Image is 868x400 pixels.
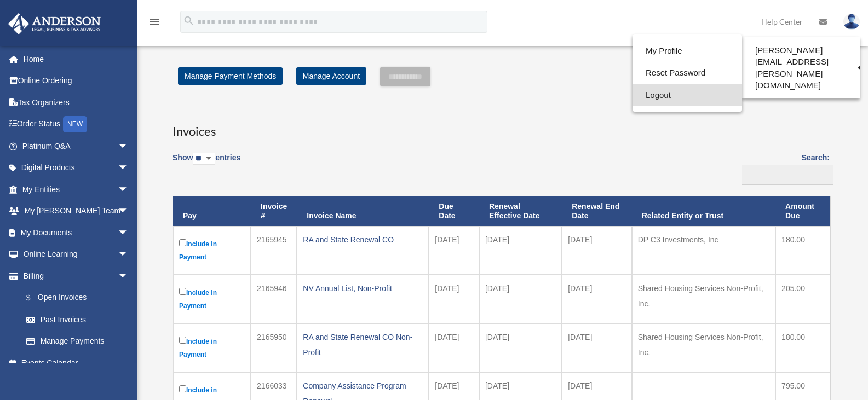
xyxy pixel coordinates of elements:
[8,200,145,222] a: My [PERSON_NAME] Teamarrow_drop_down
[8,178,145,200] a: My Entitiesarrow_drop_down
[429,323,479,372] td: [DATE]
[15,331,140,352] a: Manage Payments
[8,113,145,136] a: Order StatusNEW
[148,15,161,28] i: menu
[775,275,830,323] td: 205.00
[173,151,240,176] label: Show entries
[15,309,140,331] a: Past Invoices
[429,275,479,323] td: [DATE]
[179,385,186,392] input: Include in Payment
[32,291,38,305] span: $
[429,196,479,226] th: Due Date: activate to sort column ascending
[632,226,775,275] td: DP C3 Investments, Inc
[633,84,742,107] a: Logout
[179,334,245,361] label: Include in Payment
[251,196,297,226] th: Invoice #: activate to sort column ascending
[562,275,632,323] td: [DATE]
[633,40,742,62] a: My Profile
[178,67,283,85] a: Manage Payment Methods
[251,226,297,275] td: 2165945
[118,157,140,179] span: arrow_drop_down
[8,157,145,179] a: Digital Productsarrow_drop_down
[118,265,140,287] span: arrow_drop_down
[8,244,145,265] a: Online Learningarrow_drop_down
[479,275,562,323] td: [DATE]
[632,275,775,323] td: Shared Housing Services Non-Profit, Inc.
[8,135,145,157] a: Platinum Q&Aarrow_drop_down
[179,239,186,246] input: Include in Payment
[296,67,366,85] a: Manage Account
[118,244,140,266] span: arrow_drop_down
[251,323,297,372] td: 2165950
[193,153,215,165] select: Showentries
[118,178,140,201] span: arrow_drop_down
[173,196,251,226] th: Pay: activate to sort column descending
[775,323,830,372] td: 180.00
[633,62,742,84] a: Reset Password
[429,226,479,275] td: [DATE]
[632,196,775,226] th: Related Entity or Trust: activate to sort column ascending
[8,48,145,70] a: Home
[179,288,186,295] input: Include in Payment
[118,222,140,244] span: arrow_drop_down
[303,281,423,296] div: NV Annual List, Non-Profit
[742,165,833,185] input: Search:
[15,287,134,309] a: $Open Invoices
[5,13,104,34] img: Anderson Advisors Platinum Portal
[179,286,245,312] label: Include in Payment
[8,265,140,287] a: Billingarrow_drop_down
[183,15,195,27] i: search
[775,196,830,226] th: Amount Due: activate to sort column ascending
[632,323,775,372] td: Shared Housing Services Non-Profit, Inc.
[479,323,562,372] td: [DATE]
[8,70,145,92] a: Online Ordering
[742,40,860,96] a: [PERSON_NAME][EMAIL_ADDRESS][PERSON_NAME][DOMAIN_NAME]
[303,329,423,360] div: RA and State Renewal CO Non-Profit
[562,323,632,372] td: [DATE]
[148,19,161,28] a: menu
[8,352,145,374] a: Events Calendar
[118,135,140,158] span: arrow_drop_down
[303,232,423,247] div: RA and State Renewal CO
[8,222,145,244] a: My Documentsarrow_drop_down
[251,275,297,323] td: 2165946
[843,14,860,30] img: User Pic
[179,337,186,344] input: Include in Payment
[173,113,830,140] h3: Invoices
[118,200,140,223] span: arrow_drop_down
[479,196,562,226] th: Renewal Effective Date: activate to sort column ascending
[8,91,145,113] a: Tax Organizers
[63,116,87,132] div: NEW
[738,151,830,185] label: Search:
[562,226,632,275] td: [DATE]
[479,226,562,275] td: [DATE]
[179,237,245,264] label: Include in Payment
[775,226,830,275] td: 180.00
[297,196,429,226] th: Invoice Name: activate to sort column ascending
[562,196,632,226] th: Renewal End Date: activate to sort column ascending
